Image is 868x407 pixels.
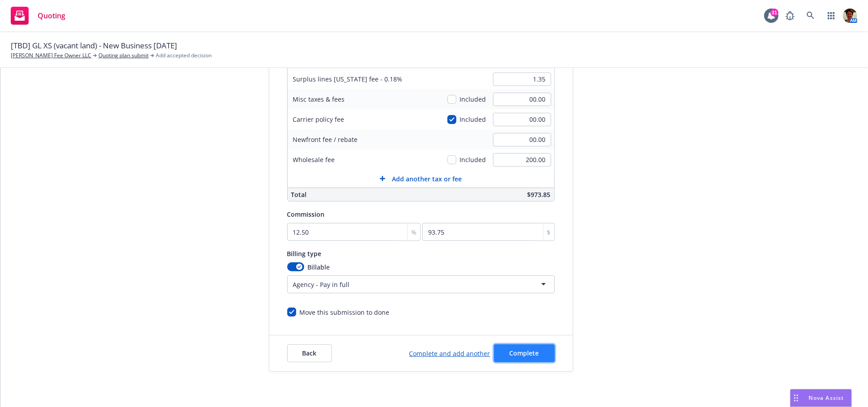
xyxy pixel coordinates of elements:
span: Add another tax or fee [392,174,462,184]
span: Quoting [38,12,65,19]
span: Included [460,94,486,104]
a: Report a Bug [781,7,799,25]
button: Nova Assist [790,389,852,407]
span: [TBD] GL XS (vacant land) - New Business [DATE] [11,40,177,51]
input: 0.00 [493,93,551,106]
input: 0.00 [493,133,551,146]
span: Back [302,349,317,357]
a: Quoting plan submit [98,51,149,60]
a: Complete and add another [409,349,490,358]
span: % [411,227,417,237]
div: Drag to move [791,390,802,407]
span: Newfront fee / rebate [293,135,358,144]
div: 31 [770,9,779,17]
button: Back [287,344,332,362]
span: Included [460,115,486,124]
input: 0.00 [493,153,551,167]
span: Included [460,155,486,164]
a: Quoting [7,3,69,28]
div: Move this submission to done [300,308,390,317]
span: Commission [287,210,325,218]
div: Billable [287,262,555,272]
span: Add accepted decision [156,51,212,60]
img: photo [843,9,857,23]
span: Total [291,190,307,199]
span: Nova Assist [809,394,844,402]
span: $ [547,227,551,237]
input: 0.00 [493,113,551,126]
span: Carrier policy fee [293,115,345,124]
button: Complete [494,344,555,362]
span: Surplus lines [US_STATE] fee - 0.18% [293,75,403,83]
span: Wholesale fee [293,155,335,164]
input: 0.00 [493,73,551,86]
span: Billing type [287,249,322,258]
span: Complete [510,349,539,357]
button: Add another tax or fee [288,170,554,188]
span: Misc taxes & fees [293,95,345,103]
a: Search [802,7,820,25]
a: [PERSON_NAME] Fee Owner LLC [11,51,91,60]
a: Switch app [822,7,840,25]
span: $973.85 [528,190,551,199]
